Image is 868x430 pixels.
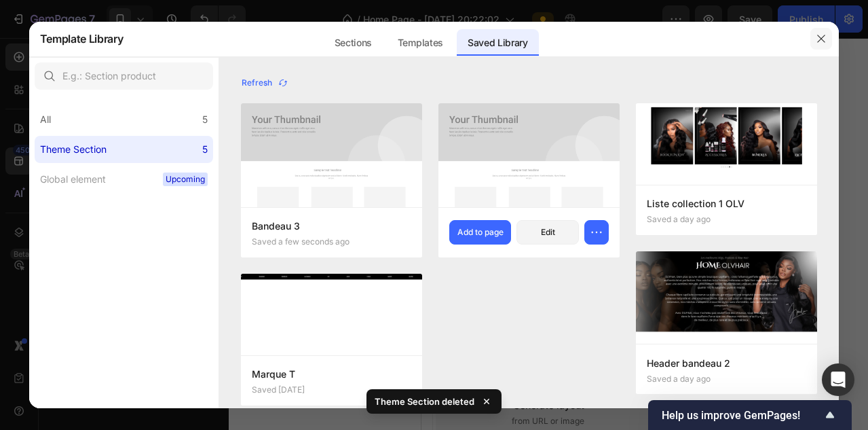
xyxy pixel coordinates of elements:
[375,395,474,408] p: Theme Section deleted
[541,226,555,238] div: Edit
[449,220,512,245] button: Add to page
[80,331,173,343] span: inspired by CRO experts
[12,6,50,21] p: À partir de
[252,218,411,234] p: Bandeau 3
[647,215,711,224] p: Saved a day ago
[438,103,620,207] img: Placeholder.png
[457,226,504,238] div: Add to page
[252,366,411,382] p: Marque T
[40,21,124,56] h2: Template Library
[516,220,579,245] button: Edit
[12,284,76,298] span: Add section
[662,409,822,422] span: Help us improve GemPages!
[11,35,122,64] button: Ajouter au panier
[636,251,817,344] img: -a-gempagesversionv7shop-id584660596926972788theme-section-id586046350643168029.jpg
[90,377,163,389] span: from URL or image
[184,5,221,24] div: €152,00
[241,73,289,92] button: Refresh
[457,29,539,56] div: Saved Library
[822,363,854,396] div: Open Intercom Messenger
[202,111,208,128] div: 5
[241,103,422,207] img: Placeholder.png
[134,6,172,21] p: À partir de
[35,62,213,90] input: E.g.: Section product
[40,171,106,187] div: Global element
[202,141,208,158] div: 5
[163,173,208,186] span: Upcoming
[40,141,107,158] div: Theme Section
[387,29,454,56] div: Templates
[86,314,168,328] div: Choose templates
[636,103,817,181] img: -a-gempagesversionv7shop-id584660596926972788theme-section-id586046655619400539.jpg
[324,29,383,56] div: Sections
[92,360,163,374] div: Generate layout
[170,88,216,101] div: Bandeau 3
[62,5,99,24] div: €187,00
[242,77,288,89] div: Refresh
[252,385,305,395] p: Saved [DATE]
[647,374,711,384] p: Saved a day ago
[168,43,220,56] div: Ajouter au panier
[40,111,51,128] div: All
[252,237,350,247] p: Saved a few seconds ago
[47,43,98,56] div: Ajouter au panier
[662,407,838,423] button: Show survey - Help us improve GemPages!
[133,35,244,64] button: Ajouter au panier
[647,355,806,372] p: Header bandeau 2
[241,274,422,288] img: -a-gempagesversionv7shop-id584660596926972788theme-section-id584747306998301450.jpg
[647,196,806,212] p: Liste collection 1 OLV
